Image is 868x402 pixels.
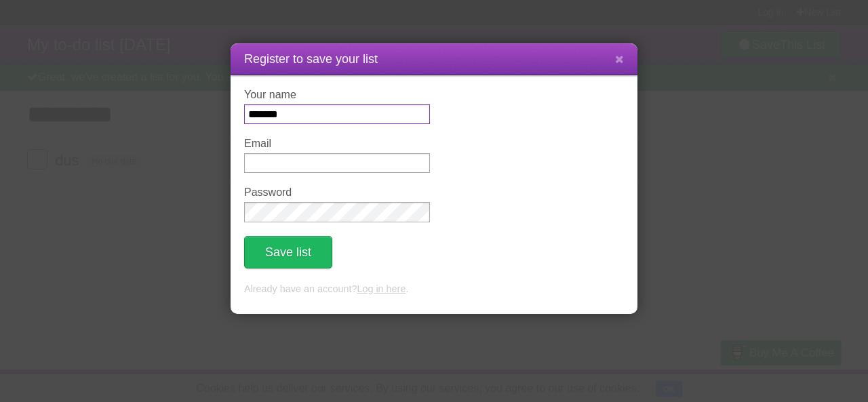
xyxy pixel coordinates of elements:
[244,50,624,68] h1: Register to save your list
[357,283,406,294] a: Log in here
[244,186,430,199] label: Password
[244,89,430,101] label: Your name
[244,282,624,297] p: Already have an account? .
[244,236,332,268] button: Save list
[244,138,430,150] label: Email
